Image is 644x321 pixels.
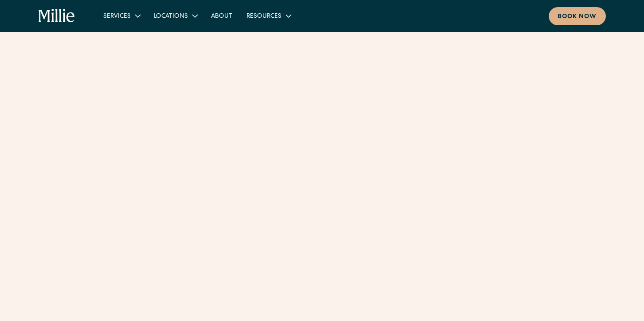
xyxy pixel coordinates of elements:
[154,12,188,21] div: Locations
[549,7,606,25] a: Book now
[239,8,297,23] div: Resources
[103,12,131,21] div: Services
[204,8,239,23] a: About
[558,12,597,22] div: Book now
[39,9,75,23] a: home
[246,12,281,21] div: Resources
[96,8,147,23] div: Services
[147,8,204,23] div: Locations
